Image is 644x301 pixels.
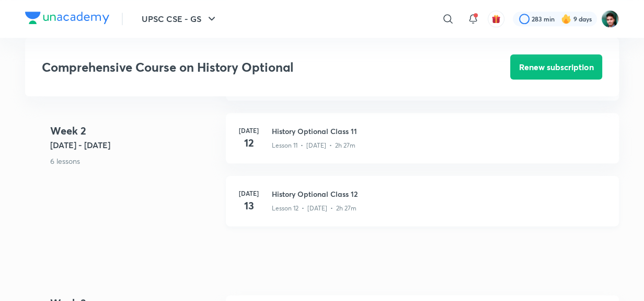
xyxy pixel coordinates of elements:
[561,14,571,24] img: streak
[226,113,619,176] a: [DATE]12History Optional Class 11Lesson 11 • [DATE] • 2h 27m
[42,60,451,75] h3: Comprehensive Course on History Optional
[238,135,259,151] h4: 12
[25,12,109,27] a: Company Logo
[238,126,259,135] h6: [DATE]
[510,54,602,80] button: Renew subscription
[491,14,501,24] img: avatar
[272,204,356,213] p: Lesson 12 • [DATE] • 2h 27m
[238,188,259,198] h6: [DATE]
[272,126,606,137] h3: History Optional Class 11
[238,198,259,214] h4: 13
[488,10,504,27] button: avatar
[50,155,217,166] p: 6 lessons
[601,10,619,28] img: Avinash Gupta
[25,12,109,24] img: Company Logo
[272,188,606,199] h3: History Optional Class 12
[135,8,224,29] button: UPSC CSE - GS
[226,176,619,239] a: [DATE]13History Optional Class 12Lesson 12 • [DATE] • 2h 27m
[272,141,355,150] p: Lesson 11 • [DATE] • 2h 27m
[50,123,217,139] h4: Week 2
[50,139,217,151] h5: [DATE] - [DATE]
